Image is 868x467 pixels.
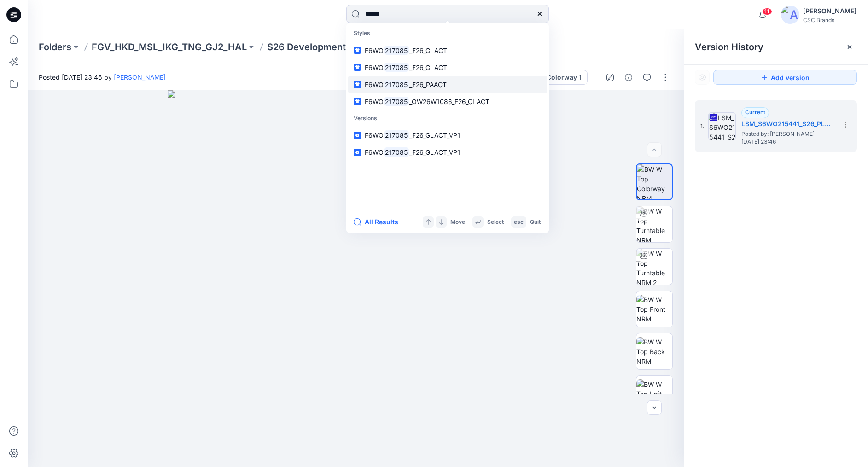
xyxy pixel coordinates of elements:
[365,98,384,105] span: F6WO
[384,147,409,158] mark: 217085
[409,98,489,105] span: _OW26W1086_F26_GLACT
[409,64,447,71] span: _F26_GLACT
[409,47,447,54] span: _F26_GLACT
[636,379,672,409] img: BW W Top Left NRM
[348,25,547,42] p: Styles
[354,216,404,228] button: All Results
[708,112,736,140] img: LSM_S6WO215441_S26_PLSREG_VP1
[92,41,247,53] a: FGV_HKD_MSL_IKG_TNG_GJ2_HAL
[636,249,672,285] img: BW W Top Turntable NRM 2
[450,217,465,227] p: Move
[365,131,384,139] span: F6WO
[741,139,833,145] span: [DATE] 23:46
[409,148,460,156] span: _F26_GLACT_VP1
[846,43,853,51] button: Close
[636,295,672,324] img: BW W Top Front NRM
[530,70,588,85] button: Colorway 1
[745,109,765,116] span: Current
[530,217,541,227] p: Quit
[348,59,547,76] a: F6WO217085_F26_GLACT
[168,90,544,467] img: eyJhbGciOiJIUzI1NiIsImtpZCI6IjAiLCJzbHQiOiJzZXMiLCJ0eXAiOiJKV1QifQ.eyJkYXRhIjp7InR5cGUiOiJzdG9yYW...
[741,129,833,139] span: Posted by: Wendy Song
[636,206,672,242] img: BW W Top Turntable NRM
[636,337,672,366] img: BW W Top Back NRM
[762,8,772,15] span: 11
[700,122,705,130] span: 1.
[348,127,547,144] a: F6WO217085_F26_GLACT_VP1
[365,148,384,156] span: F6WO
[39,41,71,53] a: Folders
[409,131,460,139] span: _F26_GLACT_VP1
[348,93,547,110] a: F6WO217085_OW26W1086_F26_GLACT
[487,217,504,227] p: Select
[803,17,856,23] div: CSC Brands
[365,47,384,54] span: F6WO
[384,96,409,107] mark: 217085
[803,6,856,17] div: [PERSON_NAME]
[348,144,547,161] a: F6WO217085_F26_GLACT_VP1
[267,41,346,53] a: S26 Development
[384,62,409,73] mark: 217085
[39,72,166,82] span: Posted [DATE] 23:46 by
[384,130,409,140] mark: 217085
[695,70,710,85] button: Show Hidden Versions
[713,70,857,85] button: Add version
[384,45,409,56] mark: 217085
[365,81,384,88] span: F6WO
[348,76,547,93] a: F6WO217085_F26_PAACT
[365,64,384,71] span: F6WO
[114,73,166,81] a: [PERSON_NAME]
[695,41,763,53] span: Version History
[348,110,547,127] p: Versions
[637,164,672,199] img: BW W Top Colorway NRM
[348,42,547,59] a: F6WO217085_F26_GLACT
[514,217,524,227] p: esc
[409,81,447,88] span: _F26_PAACT
[781,6,799,24] img: avatar
[741,118,833,129] h5: LSM_S6WO215441_S26_PLSREG_VP1
[547,72,582,82] div: Colorway 1
[384,79,409,90] mark: 217085
[621,70,636,85] button: Details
